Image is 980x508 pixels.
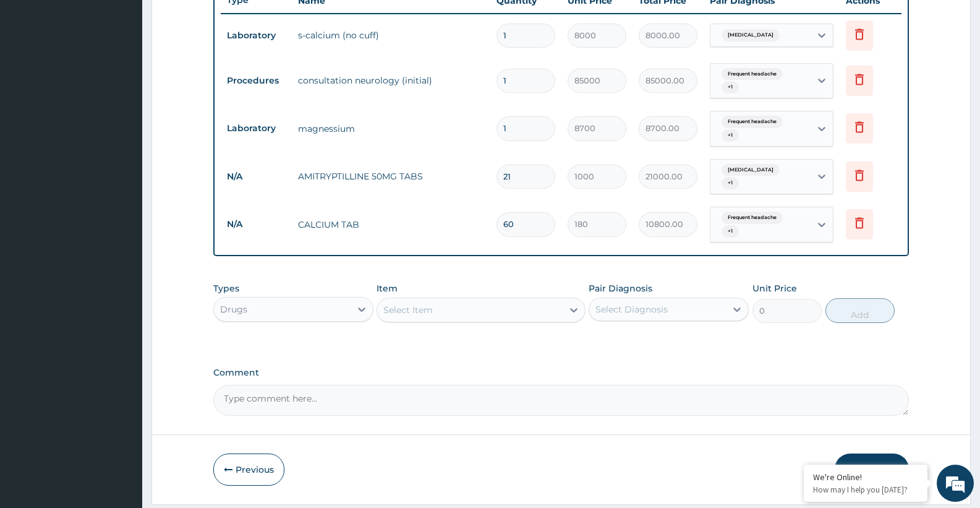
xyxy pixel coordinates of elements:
label: Comment [213,368,909,378]
td: AMITRYPTILLINE 50MG TABS [292,164,490,189]
span: [MEDICAL_DATA] [722,29,780,41]
p: How may I help you today? [813,484,918,495]
img: d_794563401_company_1708531726252_794563401 [23,62,50,93]
span: Frequent headache [722,212,783,224]
label: Pair Diagnosis [589,282,652,295]
td: consultation neurology (initial) [292,68,490,93]
span: Frequent headache [722,116,783,128]
td: Laboratory [221,24,292,47]
textarea: Type your message and hit 'Enter' [6,338,236,381]
span: + 1 [722,81,739,93]
span: Frequent headache [722,68,783,80]
button: Add [825,298,895,323]
div: Chat with us now [64,69,208,85]
span: + 1 [722,225,739,238]
td: Laboratory [221,117,292,140]
span: [MEDICAL_DATA] [722,164,780,176]
button: Previous [213,454,284,486]
button: Submit [835,454,909,486]
td: s-calcium (no cuff) [292,23,490,48]
div: Minimize live chat window [203,6,232,36]
div: Select Diagnosis [595,303,668,316]
td: CALCIUM TAB [292,212,490,237]
td: N/A [221,165,292,188]
label: Item [377,282,398,295]
label: Types [213,283,239,294]
div: Select Item [383,304,433,316]
span: We're online! [72,156,171,281]
label: Unit Price [752,282,797,295]
span: + 1 [722,177,739,189]
td: magnessium [292,116,490,141]
td: Procedures [221,69,292,92]
span: + 1 [722,129,739,142]
td: N/A [221,213,292,236]
div: We're Online! [813,471,918,483]
div: Drugs [220,303,247,316]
